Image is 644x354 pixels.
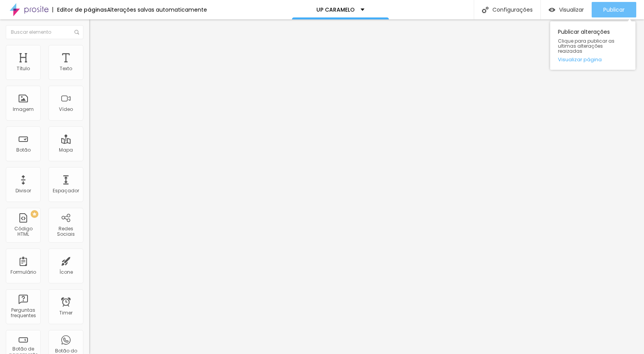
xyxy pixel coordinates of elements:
[59,269,73,275] div: Ícone
[13,107,34,112] div: Imagem
[59,147,73,153] div: Mapa
[6,25,83,39] input: Buscar elemento
[89,19,644,354] iframe: Editor
[316,7,355,12] p: UP CARAMELO
[16,188,31,193] div: Divisor
[52,7,107,12] div: Editor de páginas
[16,147,31,153] div: Botão
[603,7,625,13] span: Publicar
[60,66,72,71] div: Texto
[559,7,584,13] span: Visualizar
[558,57,628,62] a: Visualizar página
[550,21,635,70] div: Publicar alterações
[8,226,38,237] div: Código HTML
[59,107,73,112] div: Vídeo
[482,7,489,13] img: Icone
[592,2,636,17] button: Publicar
[17,66,30,71] div: Título
[107,7,207,12] div: Alterações salvas automaticamente
[53,188,79,193] div: Espaçador
[74,30,79,35] img: Icone
[50,226,81,237] div: Redes Sociais
[8,307,38,319] div: Perguntas frequentes
[59,310,73,316] div: Timer
[549,7,555,13] img: view-1.svg
[10,269,36,275] div: Formulário
[558,38,628,54] span: Clique para publicar as ultimas alterações reaizadas
[541,2,592,17] button: Visualizar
